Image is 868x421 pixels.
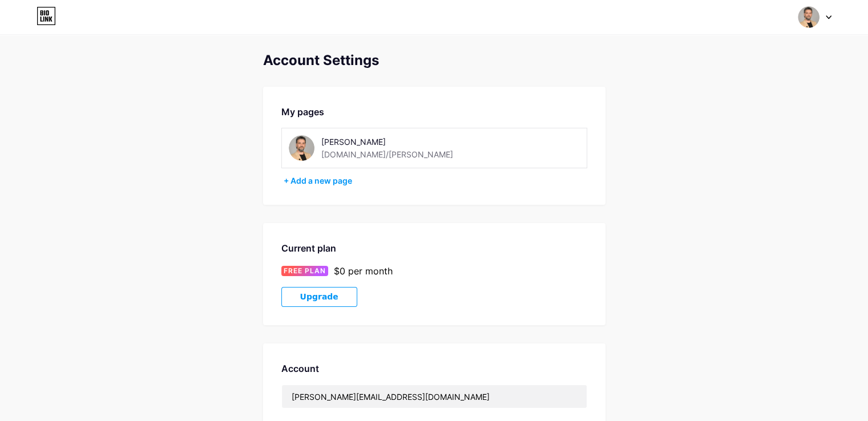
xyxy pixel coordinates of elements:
[289,135,314,161] img: muratcaglayan
[263,52,605,68] div: Account Settings
[281,362,587,375] div: Account
[334,264,393,278] div: $0 per month
[284,266,326,276] span: FREE PLAN
[281,287,357,307] button: Upgrade
[321,136,483,148] div: [PERSON_NAME]
[281,241,587,255] div: Current plan
[282,385,587,408] input: Email
[798,6,819,28] img: muratcaglayan
[281,105,587,119] div: My pages
[321,148,453,160] div: [DOMAIN_NAME]/[PERSON_NAME]
[300,292,338,302] span: Upgrade
[284,175,587,187] div: + Add a new page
